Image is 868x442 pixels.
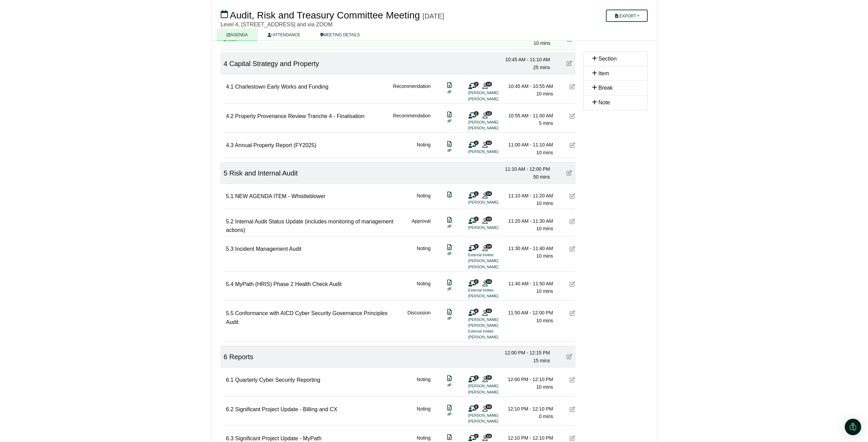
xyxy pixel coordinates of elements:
span: 2 [474,434,479,438]
span: Audit, Risk and Treasury Committee Meeting [230,10,420,21]
span: 13 [485,404,492,409]
span: Property Provenance Review Tranche 4 - Finalisation [235,113,364,119]
span: Reports [229,353,253,361]
div: 12:10 PM - 12:10 PM [505,405,553,413]
span: 4 [224,60,228,67]
span: 5.1 [226,193,234,199]
span: 13 [485,217,492,221]
div: Recommendation [393,82,431,102]
span: Internal Audit Status Update (includes monitoring of management actions) [226,219,393,233]
span: 6.3 [226,435,234,441]
span: 50 mins [533,174,550,180]
span: 10 mins [533,40,550,46]
li: [PERSON_NAME] [468,125,520,131]
li: [PERSON_NAME] [468,334,520,340]
div: Noting [417,405,430,425]
a: ATTENDANCE [258,29,310,41]
div: Discussion [407,309,431,340]
li: [PERSON_NAME] [468,317,520,323]
span: 1 [474,191,479,196]
span: Risk and Internal Audit [229,169,298,177]
div: 11:10 AM - 11:20 AM [505,192,553,199]
li: [PERSON_NAME] [468,264,520,270]
div: Noting [417,280,430,299]
div: 10:55 AM - 11:00 AM [505,112,553,119]
span: NEW AGENDA ITEM - Whistleblower [235,193,325,199]
span: 10 mins [536,288,553,294]
span: 4.1 [226,84,234,90]
div: 10:45 AM - 10:55 AM [505,82,553,90]
span: Note [598,100,610,105]
li: [PERSON_NAME] [468,90,520,96]
div: Approval [412,217,430,235]
li: External Invitee [468,328,520,334]
span: 0 mins [539,414,553,419]
span: 10 mins [536,226,553,231]
li: [PERSON_NAME] [468,96,520,102]
button: Export [606,10,647,22]
div: 12:00 PM - 12:15 PM [502,349,550,356]
div: 11:30 AM - 11:40 AM [505,245,553,252]
div: 10:45 AM - 11:10 AM [502,56,550,63]
span: 5.4 [226,281,234,287]
span: Break [598,85,613,91]
span: Significant Project Update - MyPath [235,435,322,441]
div: [DATE] [423,12,444,20]
span: 5 mins [539,120,553,126]
span: 16 [485,309,492,313]
a: MEETING DETAILS [310,29,370,41]
span: Conformance with AICD Cyber Security Governance Principles Audit [226,310,388,325]
span: MyPath (HRIS) Phase 2 Health Check Audit [235,281,341,287]
div: 12:00 PM - 12:10 PM [505,376,553,383]
span: 1 [474,217,479,221]
span: 10 mins [536,150,553,155]
span: Incident Management Audit [235,246,301,252]
span: 10 mins [536,91,553,96]
span: 2 [474,111,479,116]
span: 4.2 [226,113,234,119]
span: 2 [474,375,479,380]
span: Capital Strategy and Property [229,60,319,67]
div: 12:10 PM - 12:10 PM [505,434,553,442]
li: [PERSON_NAME] [468,418,520,424]
div: Noting [417,245,430,270]
span: 2 [474,279,479,284]
span: 10 mins [536,318,553,323]
div: Open Intercom Messenger [845,419,861,435]
span: 3 [474,244,479,248]
span: 12 [485,141,492,145]
span: 14 [485,244,492,248]
span: Section [598,56,617,62]
span: 6 [224,353,228,361]
span: Level 4, [STREET_ADDRESS] and via ZOOM [221,22,333,27]
li: [PERSON_NAME] [468,413,520,418]
span: 4.3 [226,142,234,148]
li: [PERSON_NAME] [468,119,520,125]
span: 13 [485,111,492,116]
span: 10 mins [536,253,553,259]
span: Quarterly Cyber Security Reporting [235,377,320,383]
span: 2 [474,82,479,86]
span: 5.3 [226,246,234,252]
span: 5 [224,169,228,177]
div: 11:10 AM - 12:00 PM [502,165,550,173]
span: 13 [485,82,492,86]
span: Annual Property Report (FY2025) [235,142,316,148]
span: Significant Project Update - Billing and CX [235,406,337,412]
li: External Invitee [468,287,520,293]
div: 11:40 AM - 11:50 AM [505,280,553,287]
div: Recommendation [393,112,431,131]
span: Charlestown Early Works and Funding [235,84,328,90]
li: [PERSON_NAME] [468,225,520,231]
li: [PERSON_NAME] [468,389,520,395]
span: 14 [485,375,492,380]
li: External Invitee [468,252,520,258]
div: 11:50 AM - 12:00 PM [505,309,553,316]
span: 14 [485,191,492,196]
span: 6.2 [226,406,234,412]
span: 6.1 [226,377,234,383]
span: 10 mins [536,200,553,206]
li: [PERSON_NAME] [468,149,520,155]
li: [PERSON_NAME] [468,323,520,328]
a: AGENDA [217,29,258,41]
